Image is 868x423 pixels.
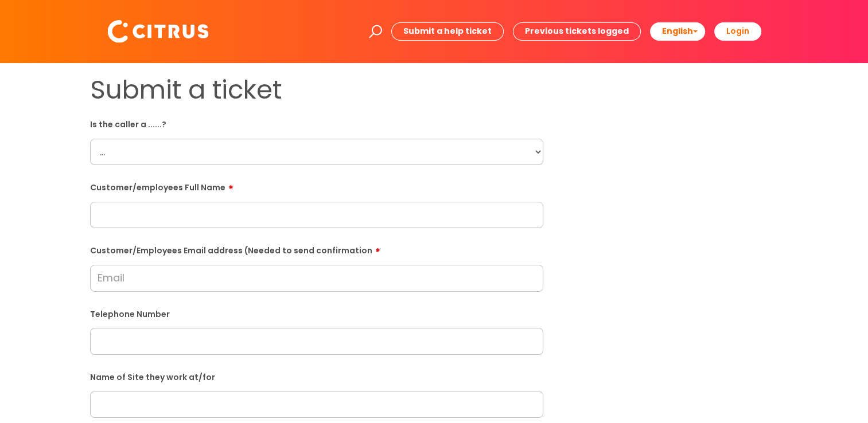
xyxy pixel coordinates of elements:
[90,117,543,130] label: Is the caller a ......?
[513,22,641,40] a: Previous tickets logged
[90,370,543,382] label: Name of Site they work at/for
[90,242,543,256] label: Customer/Employees Email address (Needed to send confirmation
[391,22,504,40] a: Submit a help ticket
[90,265,543,291] input: Email
[726,25,749,37] b: Login
[90,307,543,319] label: Telephone Number
[90,179,543,193] label: Customer/employees Full Name
[662,25,693,37] span: English
[714,22,761,40] a: Login
[90,75,543,105] h1: Submit a ticket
